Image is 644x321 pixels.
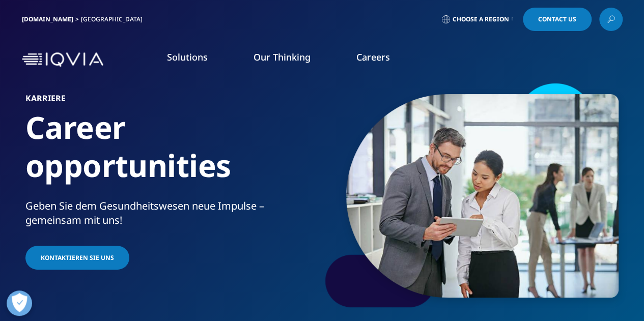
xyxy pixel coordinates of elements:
a: Solutions [167,51,208,63]
h1: Career opportunities [25,108,318,199]
nav: Primary [107,36,623,83]
div: [GEOGRAPHIC_DATA] [81,15,147,23]
span: Contact Us [538,16,576,22]
a: Contact Us [523,8,592,31]
a: Our Thinking [254,51,311,63]
span: Kontaktieren Sie uns [41,253,114,262]
h6: Karriere [25,94,318,108]
a: Careers [356,51,390,63]
a: [DOMAIN_NAME] [22,15,73,23]
div: Geben Sie dem Gesundheitswesen neue Impulse – gemeinsam mit uns! [25,199,318,227]
img: 156_man-and-woman-looking-at-tablet.jpg [346,94,619,298]
a: Kontaktieren Sie uns [25,246,129,270]
button: Open Preferences [7,290,32,316]
span: Choose a Region [453,15,509,23]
